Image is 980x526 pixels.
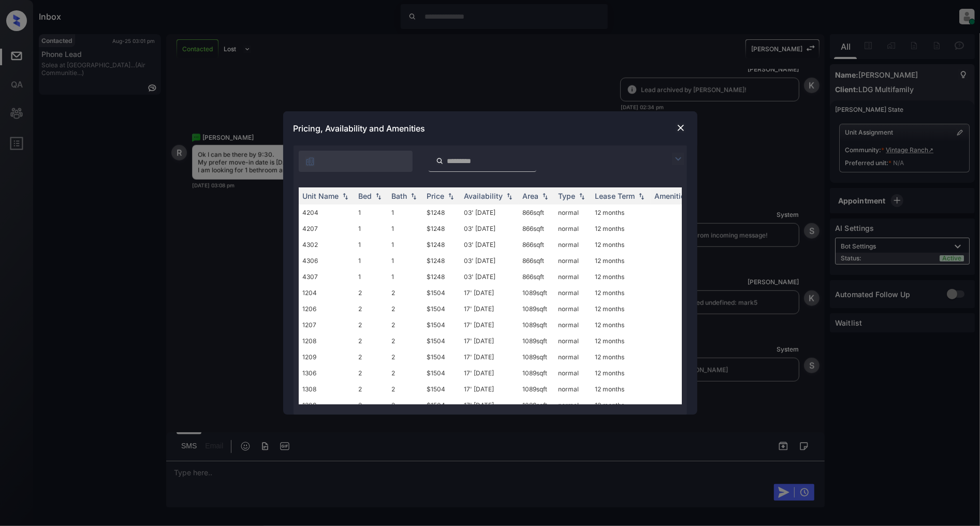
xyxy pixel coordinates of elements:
img: sorting [636,193,647,200]
td: normal [554,301,591,317]
img: sorting [373,193,384,200]
td: $1504 [423,301,460,317]
img: sorting [340,193,350,200]
td: 2 [355,349,388,365]
td: 866 sqft [519,204,554,221]
div: Type [559,192,576,200]
td: normal [554,365,591,381]
div: Amenities [655,192,690,200]
td: 2 [388,301,423,317]
td: 17' [DATE] [460,349,519,365]
td: normal [554,381,591,397]
img: sorting [577,193,587,200]
td: 4204 [299,204,355,221]
td: 2 [355,317,388,333]
td: 12 months [591,285,651,301]
td: 1089 sqft [519,333,554,349]
div: Price [427,192,445,200]
td: 1 [355,237,388,253]
td: $1248 [423,237,460,253]
td: 2 [388,397,423,413]
td: 2 [355,285,388,301]
td: normal [554,237,591,253]
img: icon-zuma [436,156,444,166]
td: 1209 [299,349,355,365]
td: $1504 [423,317,460,333]
div: Bed [359,192,372,200]
td: 2 [388,381,423,397]
td: 4306 [299,253,355,269]
td: 1 [388,204,423,221]
td: 4207 [299,221,355,237]
td: 12 months [591,204,651,221]
td: normal [554,333,591,349]
td: $1504 [423,365,460,381]
td: normal [554,397,591,413]
img: sorting [446,193,456,200]
img: icon-zuma [672,153,684,165]
td: 17' [DATE] [460,317,519,333]
td: 12 months [591,221,651,237]
td: 2 [388,285,423,301]
td: 1089 sqft [519,301,554,317]
td: 1089 sqft [519,365,554,381]
td: 2 [355,333,388,349]
td: 03' [DATE] [460,221,519,237]
img: sorting [540,193,550,200]
td: 1208 [299,333,355,349]
td: $1504 [423,349,460,365]
td: 12 months [591,333,651,349]
td: 1204 [299,285,355,301]
td: 17' [DATE] [460,333,519,349]
td: 1089 sqft [519,317,554,333]
td: 1089 sqft [519,397,554,413]
td: normal [554,269,591,285]
td: 1 [388,253,423,269]
td: 866 sqft [519,221,554,237]
td: $1248 [423,204,460,221]
td: 4302 [299,237,355,253]
td: 4307 [299,269,355,285]
td: 1089 sqft [519,285,554,301]
td: $1248 [423,221,460,237]
td: 2 [388,317,423,333]
td: 866 sqft [519,237,554,253]
td: 1 [388,237,423,253]
td: normal [554,285,591,301]
td: 1089 sqft [519,349,554,365]
td: normal [554,253,591,269]
td: 1 [355,253,388,269]
td: 12 months [591,253,651,269]
td: 866 sqft [519,253,554,269]
td: $1504 [423,381,460,397]
td: 12 months [591,365,651,381]
td: normal [554,204,591,221]
td: 1 [388,221,423,237]
td: 12 months [591,237,651,253]
img: icon-zuma [305,156,315,167]
td: 1309 [299,397,355,413]
td: 1308 [299,381,355,397]
div: Bath [392,192,407,200]
td: 03' [DATE] [460,269,519,285]
td: 1207 [299,317,355,333]
td: 03' [DATE] [460,204,519,221]
td: 2 [388,333,423,349]
img: sorting [504,193,515,200]
td: normal [554,317,591,333]
div: Lease Term [595,192,635,200]
td: $1504 [423,285,460,301]
div: Area [523,192,539,200]
td: 1089 sqft [519,381,554,397]
div: Pricing, Availability and Amenities [283,111,697,145]
td: $1504 [423,397,460,413]
td: $1504 [423,333,460,349]
td: 1306 [299,365,355,381]
td: 17' [DATE] [460,381,519,397]
td: 2 [388,349,423,365]
td: 1 [355,221,388,237]
td: 2 [355,381,388,397]
td: 17' [DATE] [460,365,519,381]
td: 03' [DATE] [460,253,519,269]
td: 17' [DATE] [460,285,519,301]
